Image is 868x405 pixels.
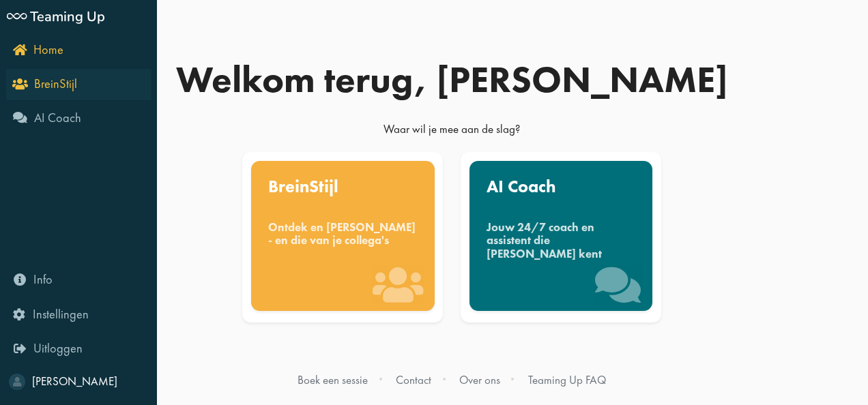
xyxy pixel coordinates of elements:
[298,372,368,387] a: Boek een sessie
[6,69,151,100] a: BreinStijl
[268,178,417,196] div: BreinStijl
[396,372,431,387] a: Contact
[33,306,89,322] span: Instellingen
[240,152,446,322] a: BreinStijl Ontdek en [PERSON_NAME] - en die van je collega's
[32,374,117,389] span: [PERSON_NAME]
[33,42,63,58] span: Home
[459,372,500,387] a: Over ons
[124,121,779,143] div: Waar wil je mee aan de slag?
[33,271,53,288] span: Info
[6,333,151,365] a: Uitloggen
[458,152,665,322] a: AI Coach Jouw 24/7 coach en assistent die [PERSON_NAME] kent
[487,221,635,260] div: Jouw 24/7 coach en assistent die [PERSON_NAME] kent
[6,299,151,330] a: Instellingen
[6,265,151,296] a: Info
[30,6,105,25] span: Teaming Up
[528,372,606,387] a: Teaming Up FAQ
[6,35,151,66] a: Home
[6,103,151,134] a: AI Coach
[487,178,635,196] div: AI Coach
[124,61,779,98] div: Welkom terug, [PERSON_NAME]
[33,340,83,357] span: Uitloggen
[34,76,77,92] span: BreinStijl
[34,110,81,126] span: AI Coach
[268,221,417,247] div: Ontdek en [PERSON_NAME] - en die van je collega's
